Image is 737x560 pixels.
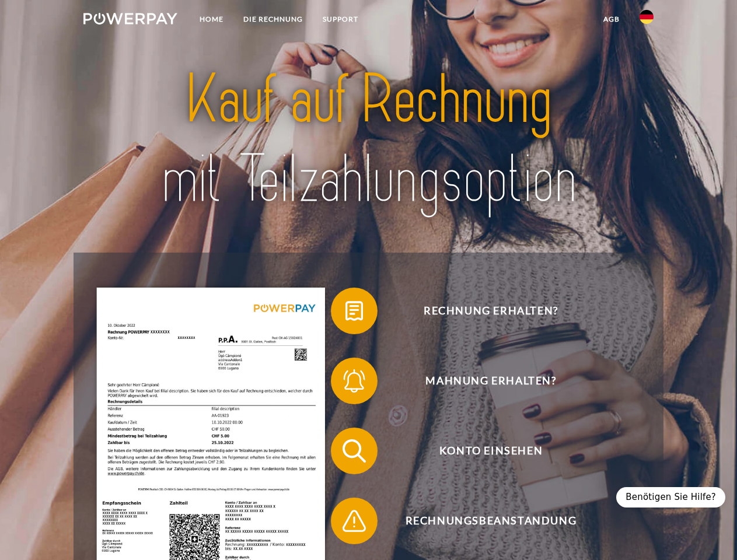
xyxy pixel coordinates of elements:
a: Home [190,9,233,30]
button: Mahnung erhalten? [331,358,634,404]
div: Benötigen Sie Hilfe? [616,487,725,508]
span: Rechnungsbeanstandung [348,498,634,544]
button: Konto einsehen [331,428,634,474]
a: SUPPORT [313,9,368,30]
img: logo-powerpay-white.svg [83,13,177,24]
span: Konto einsehen [348,428,634,474]
img: qb_bell.svg [340,366,369,395]
img: de [640,10,654,24]
img: qb_bill.svg [340,296,369,325]
span: Rechnung erhalten? [348,288,634,334]
img: qb_search.svg [340,436,369,466]
img: qb_warning.svg [340,506,369,535]
a: DIE RECHNUNG [233,9,313,30]
img: title-powerpay_de.svg [111,56,626,223]
button: Rechnung erhalten? [331,288,634,334]
span: Mahnung erhalten? [348,358,634,404]
button: Rechnungsbeanstandung [331,498,634,544]
a: agb [593,9,630,30]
